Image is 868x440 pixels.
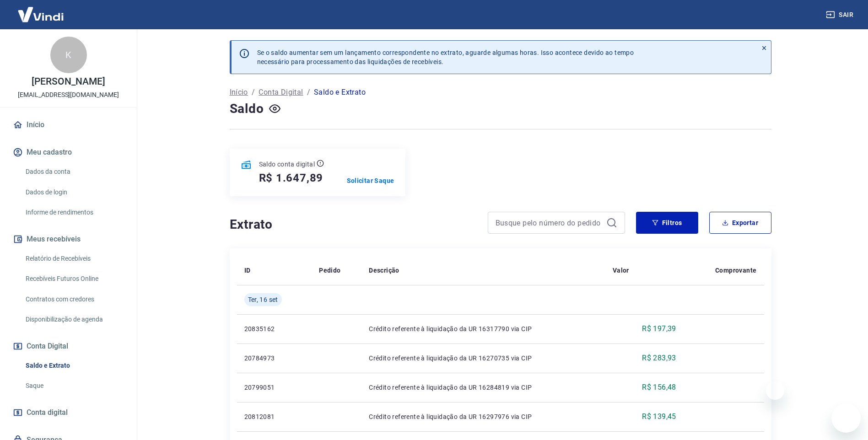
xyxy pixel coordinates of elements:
p: R$ 139,45 [642,411,676,422]
button: Meus recebíveis [11,229,126,249]
p: Pedido [319,266,340,275]
a: Relatório de Recebíveis [22,249,126,268]
p: Comprovante [715,266,756,275]
button: Filtros [636,212,698,234]
a: Solicitar Saque [347,176,394,185]
p: R$ 197,39 [642,323,676,334]
a: Início [11,115,126,135]
a: Saque [22,376,126,395]
p: Crédito referente à liquidação da UR 16284819 via CIP [369,383,598,392]
p: [PERSON_NAME] [32,77,105,86]
a: Informe de rendimentos [22,203,126,222]
a: Contratos com credores [22,290,126,309]
button: Sair [824,6,857,23]
p: 20799051 [244,383,305,392]
p: R$ 156,48 [642,382,676,393]
a: Início [230,87,248,98]
p: 20835162 [244,324,305,333]
p: R$ 283,93 [642,353,676,364]
p: Crédito referente à liquidação da UR 16270735 via CIP [369,354,598,363]
h4: Extrato [230,215,477,234]
a: Dados de login [22,183,126,202]
iframe: Botão para abrir a janela de mensagens [831,403,861,433]
a: Saldo e Extrato [22,356,126,375]
span: Ter, 16 set [248,295,278,304]
a: Conta Digital [259,87,303,98]
a: Recebíveis Futuros Online [22,269,126,288]
span: Conta digital [27,406,68,419]
p: Se o saldo aumentar sem um lançamento correspondente no extrato, aguarde algumas horas. Isso acon... [257,48,634,66]
div: K [50,37,87,73]
a: Disponibilização de agenda [22,310,126,329]
p: Crédito referente à liquidação da UR 16317790 via CIP [369,324,598,333]
p: ID [244,266,251,275]
p: 20812081 [244,412,305,421]
p: Descrição [369,266,399,275]
p: [EMAIL_ADDRESS][DOMAIN_NAME] [18,90,119,100]
button: Conta Digital [11,336,126,356]
button: Meu cadastro [11,142,126,162]
h4: Saldo [230,100,264,118]
input: Busque pelo número do pedido [496,216,603,230]
p: Saldo e Extrato [314,87,366,98]
p: Saldo conta digital [259,160,315,169]
p: Valor [613,266,629,275]
iframe: Fechar mensagem [766,381,784,400]
img: Vindi [11,0,70,28]
p: 20784973 [244,354,305,363]
p: / [307,87,310,98]
a: Dados da conta [22,162,126,181]
p: / [252,87,255,98]
button: Exportar [709,212,771,234]
h5: R$ 1.647,89 [259,171,323,185]
a: Conta digital [11,402,126,423]
p: Crédito referente à liquidação da UR 16297976 via CIP [369,412,598,421]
